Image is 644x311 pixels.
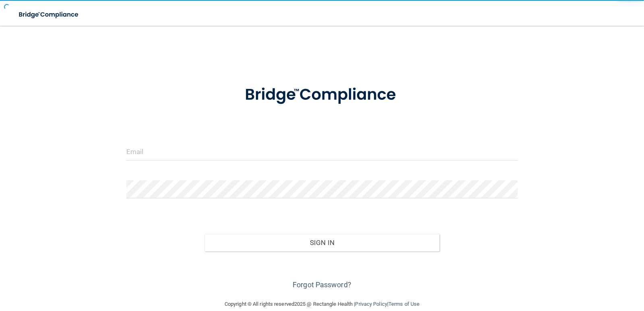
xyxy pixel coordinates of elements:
button: Sign In [204,234,440,251]
a: Privacy Policy [355,301,387,307]
img: bridge_compliance_login_screen.278c3ca4.svg [228,74,416,116]
input: Email [126,142,518,161]
img: bridge_compliance_login_screen.278c3ca4.svg [12,6,86,23]
a: Forgot Password? [293,280,351,289]
a: Terms of Use [388,301,419,307]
